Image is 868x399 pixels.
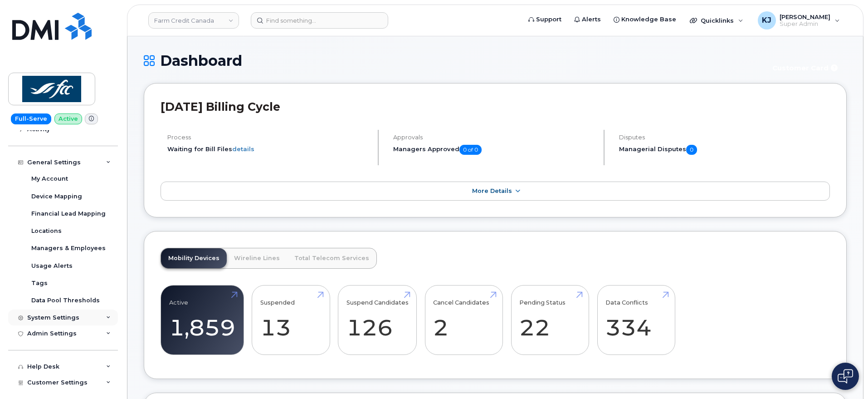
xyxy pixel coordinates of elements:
button: Customer Card [765,60,847,76]
a: Total Telecom Services [287,248,376,268]
h5: Managers Approved [393,145,596,155]
span: 0 of 0 [459,145,482,155]
a: details [232,145,254,153]
h2: [DATE] Billing Cycle [161,100,830,113]
h4: Process [167,134,370,141]
img: Open chat [838,369,853,384]
h4: Approvals [393,134,596,141]
a: Cancel Candidates 2 [433,290,494,350]
a: Pending Status 22 [519,290,580,350]
h5: Managerial Disputes [619,145,830,155]
a: Data Conflicts 334 [605,290,667,350]
a: Active 1,859 [169,290,235,350]
span: More Details [472,187,512,194]
h1: Dashboard [144,53,761,69]
a: Suspended 13 [260,290,322,350]
a: Suspend Candidates 126 [346,290,409,350]
li: Waiting for Bill Files [167,145,370,153]
a: Wireline Lines [227,248,287,268]
h4: Disputes [619,134,830,141]
span: 0 [686,145,697,155]
a: Mobility Devices [161,248,227,268]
